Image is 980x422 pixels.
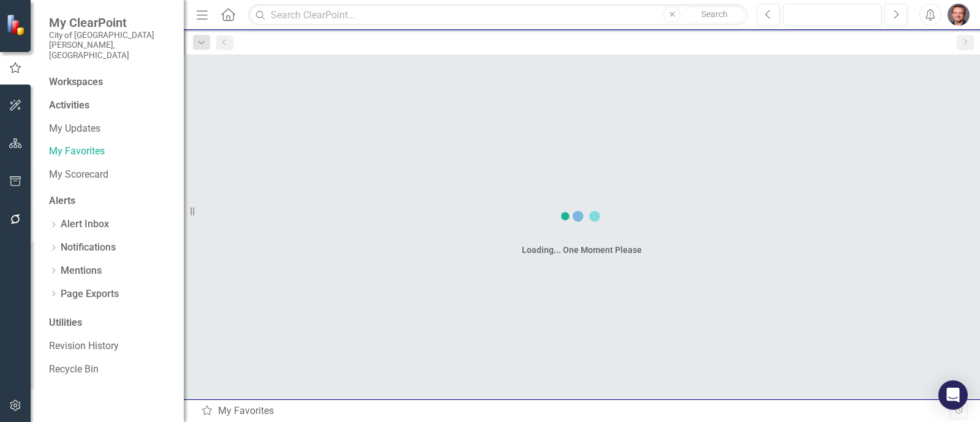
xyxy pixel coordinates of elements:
input: Search ClearPoint... [248,4,748,26]
div: Alerts [49,194,171,208]
a: My Scorecard [49,168,171,182]
img: ClearPoint Strategy [6,14,28,36]
a: My Updates [49,122,171,136]
a: Page Exports [61,287,119,301]
div: Workspaces [49,75,103,89]
a: Revision History [49,339,171,353]
div: Open Intercom Messenger [938,380,968,410]
div: Activities [49,99,171,113]
span: My ClearPoint [49,15,171,30]
div: My Favorites [201,404,950,418]
span: Search [701,9,728,19]
a: My Favorites [49,145,171,159]
img: Lawrence Pollack [948,4,970,26]
a: Mentions [61,264,102,278]
a: Recycle Bin [49,363,171,377]
small: City of [GEOGRAPHIC_DATA][PERSON_NAME], [GEOGRAPHIC_DATA] [49,30,171,60]
div: Loading... One Moment Please [522,244,642,256]
a: Notifications [61,241,116,255]
div: Utilities [49,316,171,330]
button: Search [684,6,745,23]
a: Alert Inbox [61,217,109,232]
